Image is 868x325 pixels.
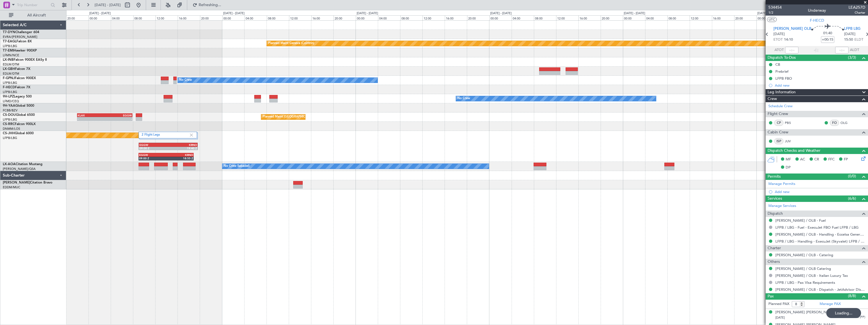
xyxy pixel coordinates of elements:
[775,253,833,257] a: [PERSON_NAME] / OLB - Catering
[3,31,15,34] span: T7-DYN
[830,120,839,126] div: FO
[3,40,16,43] span: T7-EAGL
[848,293,856,299] span: (8/8)
[3,44,17,48] a: LFPB/LBG
[3,53,19,57] a: LFMN/NCE
[808,8,826,13] div: Underway
[849,10,865,15] span: Charter
[178,15,200,20] div: 16:00
[3,132,34,135] a: CS-JHHGlobal 6000
[6,11,60,20] button: All Aircraft
[3,163,43,166] a: LX-AOACitation Mustang
[775,83,865,88] div: Add new
[3,86,15,89] span: F-HECD
[534,15,556,20] div: 08:00
[774,120,783,126] div: CP
[623,15,645,20] div: 00:00
[826,308,861,318] div: Loading...
[645,15,667,20] div: 04:00
[756,15,779,20] div: 00:00
[712,15,734,20] div: 16:00
[844,31,855,37] span: [DATE]
[848,173,856,179] span: (0/0)
[105,117,132,121] div: -
[111,15,133,20] div: 04:00
[775,287,865,292] a: [PERSON_NAME] / OLB - Dispatch - JetAdvisor Dispatch MT
[773,37,783,43] span: ETOT
[850,47,859,53] span: ALDT
[734,15,756,20] div: 20:00
[142,133,189,138] label: 2 Flight Legs
[3,67,15,71] span: LX-GBH
[490,11,512,16] div: [DATE] - [DATE]
[775,310,835,315] div: [PERSON_NAME] [PERSON_NAME]
[3,113,35,117] a: CS-DOUGlobal 6500
[775,189,865,194] div: Add new
[844,157,848,162] span: FP
[457,94,470,103] div: No Crew
[3,123,15,126] span: CS-RRC
[775,239,865,244] a: LFPB / LBG - Handling - ExecuJet (Skyvalet) LFPB / LBG
[179,76,192,84] div: No Crew
[3,99,19,103] a: LFMD/CEQ
[3,118,17,122] a: LFPB/LBG
[3,163,16,166] span: LX-AOA
[14,13,59,17] span: All Aircraft
[3,185,20,189] a: EDDM/MUC
[245,15,267,20] div: 04:00
[768,10,782,15] span: 1/2
[814,157,819,162] span: CR
[3,167,36,171] a: [PERSON_NAME]/QSA
[133,15,156,20] div: 08:00
[445,15,467,20] div: 16:00
[3,132,15,135] span: CS-JHH
[578,15,601,20] div: 16:00
[423,15,445,20] div: 12:00
[166,157,193,160] div: 18:55 Z
[189,133,194,138] img: gray-close.svg
[785,47,798,53] input: --:--
[820,301,841,307] a: Manage PAX
[784,37,793,43] span: 14:10
[768,4,782,10] span: 534454
[17,1,49,9] input: Trip Number
[200,15,222,20] div: 20:00
[3,58,14,62] span: LX-INB
[848,196,856,201] span: (6/6)
[3,58,47,62] a: LX-INBFalcon 900EX EASy II
[3,62,19,67] a: EDLW/DTM
[775,62,780,67] div: CB
[768,55,796,61] span: Dispatch To-Dos
[3,181,30,184] span: [PERSON_NAME]
[768,129,788,136] span: Cabin Crew
[667,15,690,20] div: 08:00
[768,174,781,180] span: Permits
[775,280,835,285] a: LFPB / LBG - Pax Visa Requirements
[198,3,222,7] span: Refreshing...
[467,15,489,20] div: 20:00
[88,15,111,20] div: 00:00
[768,293,774,300] span: Pax
[334,15,356,20] div: 20:00
[378,15,400,20] div: 04:00
[357,11,378,16] div: [DATE] - [DATE]
[3,40,32,43] a: T7-EAGLFalcon 8X
[78,114,105,117] div: KLAX
[768,148,820,154] span: Dispatch Checks and Weather
[3,136,17,140] a: LFPB/LBG
[3,49,14,52] span: T7-EMI
[786,165,791,170] span: DP
[223,11,245,16] div: [DATE] - [DATE]
[3,113,16,117] span: CS-DOU
[774,138,783,144] div: ISP
[768,259,780,265] span: Others
[489,15,512,20] div: 00:00
[556,15,578,20] div: 12:00
[95,3,121,8] span: [DATE] - [DATE]
[785,120,797,125] a: PBS
[267,15,289,20] div: 08:00
[356,15,378,20] div: 00:00
[3,95,32,98] a: 9H-LPZLegacy 500
[168,143,197,146] div: KRNO
[810,18,824,23] span: F-HECD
